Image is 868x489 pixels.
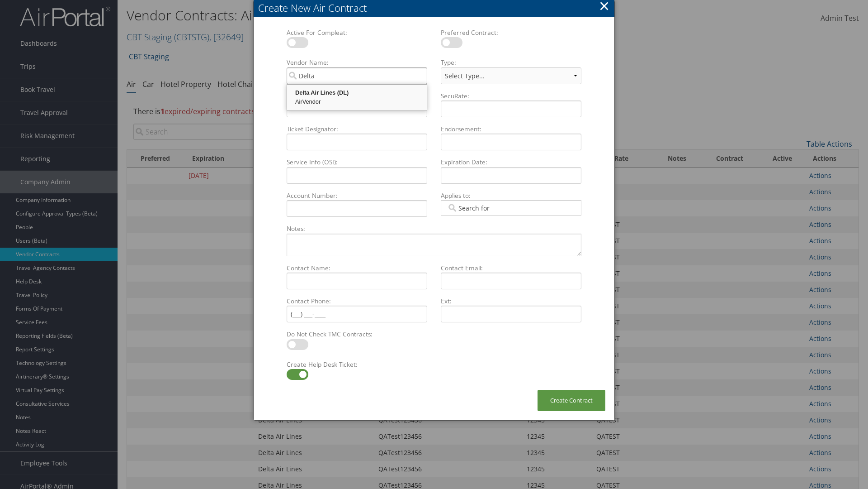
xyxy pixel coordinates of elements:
[441,134,581,150] input: Endorsement:
[287,273,427,289] input: Contact Name:
[288,97,425,106] div: AirVendor
[437,158,585,167] label: Expiration Date:
[447,203,497,212] input: Applies to:
[283,360,431,369] label: Create Help Desk Ticket:
[283,158,431,167] label: Service Info (OSI):
[283,91,431,101] label: Tour Code:
[288,88,425,97] div: Delta Air Lines (DL)
[437,297,585,306] label: Ext:
[437,28,585,37] label: Preferred Contract:
[441,67,581,84] select: Type:
[258,1,614,15] div: Create New Air Contract
[538,390,605,411] button: Create Contract
[283,330,431,339] label: Do Not Check TMC Contracts:
[441,167,581,184] input: Expiration Date:
[283,297,431,306] label: Contact Phone:
[283,28,431,37] label: Active For Compleat:
[283,191,431,200] label: Account Number:
[287,134,427,150] input: Ticket Designator:
[437,58,585,67] label: Type:
[287,306,427,322] input: Contact Phone:
[441,273,581,289] input: Contact Email:
[283,58,431,67] label: Vendor Name:
[437,191,585,200] label: Applies to:
[437,264,585,273] label: Contact Email:
[283,224,585,233] label: Notes:
[287,67,427,84] input: Vendor Name:
[437,91,585,101] label: SecuRate:
[437,125,585,134] label: Endorsement:
[283,125,431,134] label: Ticket Designator:
[441,101,581,117] input: SecuRate:
[441,306,581,322] input: Ext:
[287,200,427,217] input: Account Number:
[287,167,427,184] input: Service Info (OSI):
[287,234,581,256] textarea: Notes:
[283,264,431,273] label: Contact Name:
